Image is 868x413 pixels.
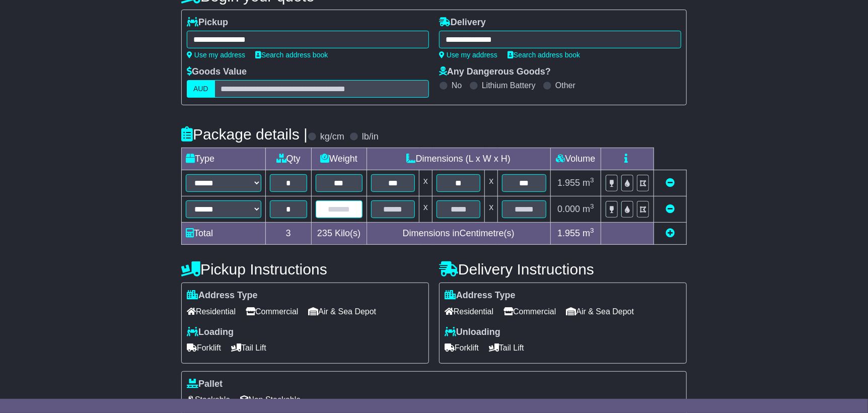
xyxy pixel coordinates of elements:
[566,304,634,319] span: Air & Sea Depot
[187,80,215,98] label: AUD
[439,261,687,278] h4: Delivery Instructions
[182,223,266,245] td: Total
[320,131,344,143] label: kg/cm
[311,148,367,170] td: Weight
[419,196,432,223] td: x
[266,223,312,245] td: 3
[508,51,580,59] a: Search address book
[362,131,379,143] label: lb/in
[266,148,312,170] td: Qty
[445,290,516,301] label: Address Type
[317,228,332,238] span: 235
[583,204,594,214] span: m
[445,340,479,356] span: Forklift
[666,204,675,214] a: Remove this item
[367,223,550,245] td: Dimensions in Centimetre(s)
[666,178,675,188] a: Remove this item
[187,392,230,407] span: Stackable
[187,17,228,28] label: Pickup
[557,178,580,188] span: 1.955
[367,148,550,170] td: Dimensions (L x W x H)
[590,202,594,210] sup: 3
[255,51,328,59] a: Search address book
[439,66,551,78] label: Any Dangerous Goods?
[187,290,258,301] label: Address Type
[489,340,524,356] span: Tail Lift
[590,176,594,184] sup: 3
[231,340,266,356] span: Tail Lift
[240,392,301,407] span: Non Stackable
[419,170,432,196] td: x
[181,261,429,278] h4: Pickup Instructions
[485,170,498,196] td: x
[445,327,500,338] label: Unloading
[590,227,594,234] sup: 3
[182,148,266,170] td: Type
[187,327,234,338] label: Loading
[666,228,675,238] a: Add new item
[187,304,236,319] span: Residential
[181,126,308,143] h4: Package details |
[439,51,497,59] a: Use my address
[309,304,377,319] span: Air & Sea Depot
[187,66,247,78] label: Goods Value
[557,204,580,214] span: 0.000
[246,304,298,319] span: Commercial
[550,148,601,170] td: Volume
[187,379,223,390] label: Pallet
[485,196,498,223] td: x
[482,81,536,90] label: Lithium Battery
[452,81,462,90] label: No
[187,51,245,59] a: Use my address
[503,304,556,319] span: Commercial
[583,178,594,188] span: m
[311,223,367,245] td: Kilo(s)
[439,17,486,28] label: Delivery
[557,228,580,238] span: 1.955
[583,228,594,238] span: m
[555,81,575,90] label: Other
[445,304,493,319] span: Residential
[187,340,221,356] span: Forklift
